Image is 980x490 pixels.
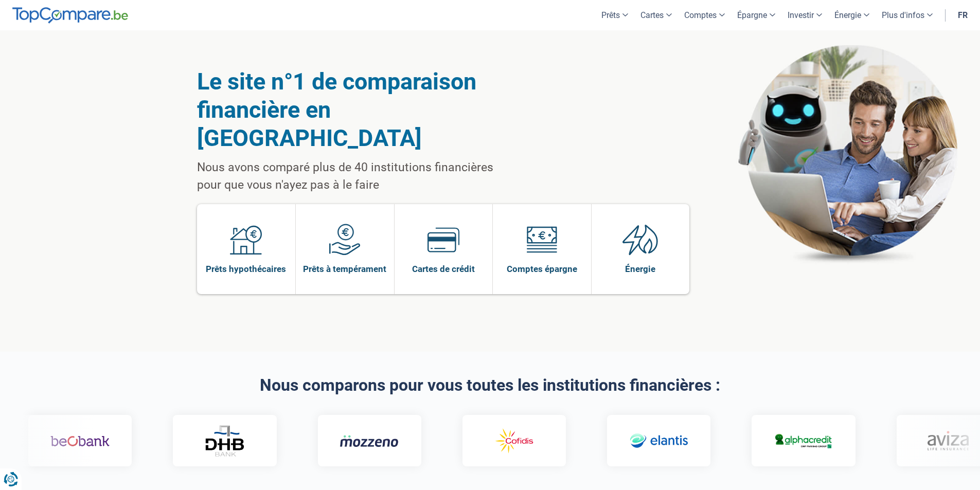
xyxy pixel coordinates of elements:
img: Elantis [625,426,684,456]
a: Énergie Énergie [592,204,690,294]
img: Cofidis [480,426,539,456]
img: Alphacredit [770,432,829,450]
span: Prêts hypothécaires [206,263,286,275]
img: DHB Bank [200,425,241,457]
p: Nous avons comparé plus de 40 institutions financières pour que vous n'ayez pas à le faire [197,159,520,194]
img: Prêts hypothécaires [230,224,262,256]
img: Comptes épargne [526,224,558,256]
a: Prêts hypothécaires Prêts hypothécaires [197,204,296,294]
img: Cartes de crédit [427,224,459,256]
h1: Le site n°1 de comparaison financière en [GEOGRAPHIC_DATA] [197,67,520,152]
span: Comptes épargne [507,263,577,275]
span: Énergie [625,263,655,275]
a: Cartes de crédit Cartes de crédit [395,204,493,294]
span: Prêts à tempérament [303,263,386,275]
a: Prêts à tempérament Prêts à tempérament [296,204,394,294]
span: Cartes de crédit [412,263,475,275]
img: Énergie [622,224,658,256]
img: Mozzeno [335,434,395,447]
a: Comptes épargne Comptes épargne [493,204,591,294]
h2: Nous comparons pour vous toutes les institutions financières : [197,376,783,394]
img: Beobank [46,426,105,456]
img: Prêts à tempérament [329,224,361,256]
img: TopCompare [12,7,128,24]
